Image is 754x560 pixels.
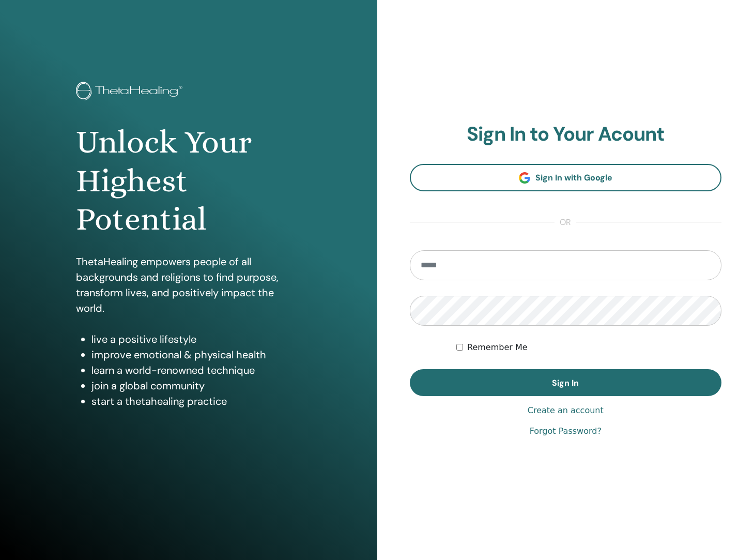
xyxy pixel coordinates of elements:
[76,123,301,238] h1: Unlock Your Highest Potential
[535,172,612,183] span: Sign In with Google
[552,377,579,388] span: Sign In
[410,164,722,191] a: Sign In with Google
[555,216,576,229] span: or
[91,347,301,362] li: improve emotional & physical health
[91,393,301,409] li: start a thetahealing practice
[91,331,301,347] li: live a positive lifestyle
[91,378,301,393] li: join a global community
[76,254,301,316] p: ThetaHealing empowers people of all backgrounds and religions to find purpose, transform lives, a...
[530,425,602,437] a: Forgot Password?
[410,123,722,146] h2: Sign In to Your Acount
[467,341,528,354] label: Remember Me
[410,369,722,396] button: Sign In
[456,341,721,354] div: Keep me authenticated indefinitely or until I manually logout
[528,404,604,417] a: Create an account
[91,362,301,378] li: learn a world-renowned technique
